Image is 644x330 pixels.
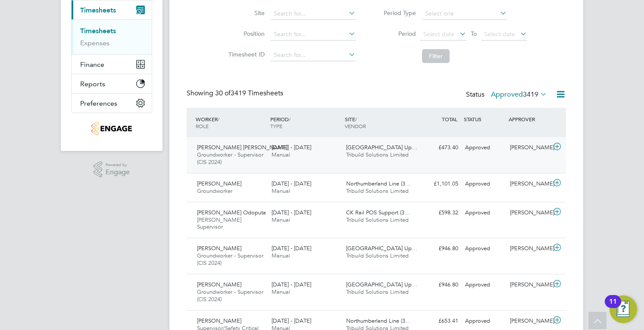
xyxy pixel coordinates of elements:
span: Timesheets [80,6,116,14]
span: Tribuild Solutions Limited [346,288,409,295]
div: SITE [343,111,417,134]
span: [PERSON_NAME] [PERSON_NAME] [197,144,288,151]
span: [DATE] - [DATE] [272,245,311,252]
button: Finance [72,55,152,74]
span: [GEOGRAPHIC_DATA] Up… [346,281,417,288]
span: Finance [80,60,104,69]
input: Search for... [271,8,356,20]
span: Northumberland Line (3… [346,317,411,324]
img: tribuildsolutions-logo-retina.png [91,122,131,135]
span: [PERSON_NAME] [197,245,241,252]
input: Search for... [271,28,356,41]
span: 30 of [215,89,231,97]
span: Manual [272,187,290,195]
span: / [218,116,219,123]
a: Timesheets [80,27,116,35]
div: STATUS [462,111,506,127]
input: Select one [422,8,507,20]
span: [PERSON_NAME] Odoputa [197,209,266,216]
label: Site [226,9,265,17]
span: To [468,28,479,39]
span: Manual [272,252,290,259]
span: Powered by [106,161,130,169]
div: Status [466,89,549,101]
label: Timesheet ID [226,50,265,58]
div: APPROVER [506,111,551,127]
a: Powered byEngage [94,161,130,178]
div: £598.32 [417,206,462,220]
span: [DATE] - [DATE] [272,144,311,151]
div: Timesheets [72,19,152,54]
span: Northumberland Line (3… [346,180,411,187]
span: [PERSON_NAME] Supervisor [197,216,241,231]
label: Period [377,30,416,38]
span: / [289,116,291,123]
span: [GEOGRAPHIC_DATA] Up… [346,144,417,151]
div: Approved [462,314,506,328]
a: Expenses [80,39,109,47]
span: Select date [484,30,515,38]
div: £946.80 [417,242,462,256]
span: [PERSON_NAME] [197,317,241,324]
div: £1,101.05 [417,177,462,191]
span: TOTAL [442,116,457,123]
span: [PERSON_NAME] [197,180,241,187]
span: 3419 Timesheets [215,89,283,97]
button: Open Resource Center, 11 new notifications [610,295,637,323]
span: Manual [272,151,290,158]
span: [DATE] - [DATE] [272,317,311,324]
span: Tribuild Solutions Limited [346,216,409,223]
span: [DATE] - [DATE] [272,209,311,216]
span: [DATE] - [DATE] [272,180,311,187]
span: Tribuild Solutions Limited [346,252,409,259]
span: Engage [106,169,130,176]
span: / [355,116,357,123]
div: 11 [609,302,617,313]
span: Groundworker - Supervisor (CIS 2024) [197,252,263,267]
a: Go to home page [71,122,152,135]
span: CK Rail POS Support (3… [346,209,410,216]
div: Showing [187,89,285,98]
span: Tribuild Solutions Limited [346,187,409,195]
span: [DATE] - [DATE] [272,281,311,288]
div: Approved [462,278,506,292]
span: Groundworker - Supervisor (CIS 2024) [197,288,263,303]
div: Approved [462,206,506,220]
div: [PERSON_NAME] [506,278,551,292]
div: [PERSON_NAME] [506,141,551,155]
button: Filter [422,49,450,63]
span: Preferences [80,99,117,107]
span: Manual [272,288,290,295]
button: Timesheets [72,0,152,19]
button: Reports [72,74,152,93]
input: Search for... [271,49,356,61]
span: TYPE [270,123,282,129]
div: [PERSON_NAME] [506,177,551,191]
div: [PERSON_NAME] [506,242,551,256]
span: Groundworker - Supervisor (CIS 2024) [197,151,263,166]
div: £653.41 [417,314,462,328]
span: [GEOGRAPHIC_DATA] Up… [346,245,417,252]
button: Preferences [72,94,152,113]
div: [PERSON_NAME] [506,314,551,328]
span: ROLE [196,123,209,129]
span: Tribuild Solutions Limited [346,151,409,158]
span: VENDOR [345,123,366,129]
div: £473.40 [417,141,462,155]
label: Position [226,30,265,38]
label: Approved [491,90,547,99]
div: PERIOD [268,111,343,134]
span: Select date [423,30,454,38]
div: Approved [462,242,506,256]
span: 3419 [523,90,538,99]
span: Reports [80,80,105,88]
label: Period Type [377,9,416,17]
div: WORKER [194,111,268,134]
span: [PERSON_NAME] [197,281,241,288]
span: Groundworker [197,187,232,195]
div: Approved [462,177,506,191]
span: Manual [272,216,290,223]
div: £946.80 [417,278,462,292]
div: [PERSON_NAME] [506,206,551,220]
div: Approved [462,141,506,155]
